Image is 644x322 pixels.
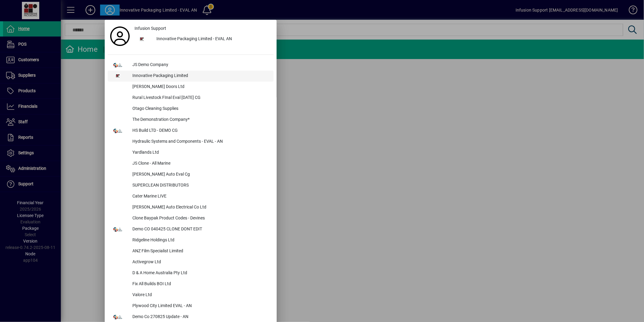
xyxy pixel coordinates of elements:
[108,82,274,93] button: [PERSON_NAME] Doors Ltd
[128,202,274,213] div: [PERSON_NAME] Auto Electrical Co Ltd
[128,224,274,235] div: Demo CO 040425 CLONE DONT EDIT
[108,93,274,103] button: Rural Livestock FInal Eval [DATE] CG
[108,191,274,202] button: Cater Marine LIVE
[128,213,274,224] div: Clone Baypak Product Codes - Devines
[108,60,274,71] button: JS Demo Company
[108,114,274,125] button: The Demonstration Company*
[132,34,274,45] button: Innovative Packaging Limited - EVAL AN
[108,279,274,290] button: Fix All Builds BOI Ltd
[108,290,274,301] button: Valore Ltd
[128,290,274,301] div: Valore Ltd
[108,235,274,246] button: Ridgeline Holdings Ltd
[108,268,274,279] button: D & A Home Australia Pty Ltd
[128,301,274,312] div: Plywood City Limited EVAL - AN
[128,169,274,180] div: [PERSON_NAME] Auto Eval Cg
[128,246,274,257] div: ANZ Film Specialist Limited
[132,23,274,34] a: Infusion Support
[108,180,274,191] button: SUPERCLEAN DISTRIBUTORS
[108,71,274,82] button: Innovative Packaging Limited
[108,224,274,235] button: Demo CO 040425 CLONE DONT EDIT
[108,147,274,158] button: Yardlands Ltd
[108,169,274,180] button: [PERSON_NAME] Auto Eval Cg
[128,257,274,268] div: Activegrow Ltd
[128,60,274,71] div: JS Demo Company
[108,301,274,312] button: Plywood City Limited EVAL - AN
[108,158,274,169] button: JS Clone - All Marine
[108,31,132,42] a: Profile
[108,125,274,136] button: HS Build LTD - DEMO CG
[108,246,274,257] button: ANZ Film Specialist Limited
[128,158,274,169] div: JS Clone - All Marine
[128,103,274,114] div: Otago Cleaning Supplies
[108,103,274,114] button: Otago Cleaning Supplies
[108,213,274,224] button: Clone Baypak Product Codes - Devines
[128,147,274,158] div: Yardlands Ltd
[128,71,274,82] div: Innovative Packaging Limited
[128,191,274,202] div: Cater Marine LIVE
[128,125,274,136] div: HS Build LTD - DEMO CG
[128,235,274,246] div: Ridgeline Holdings Ltd
[135,25,166,32] span: Infusion Support
[128,268,274,279] div: D & A Home Australia Pty Ltd
[108,202,274,213] button: [PERSON_NAME] Auto Electrical Co Ltd
[128,279,274,290] div: Fix All Builds BOI Ltd
[128,93,274,103] div: Rural Livestock FInal Eval [DATE] CG
[128,180,274,191] div: SUPERCLEAN DISTRIBUTORS
[128,82,274,93] div: [PERSON_NAME] Doors Ltd
[108,136,274,147] button: Hydraulic Systems and Components - EVAL - AN
[128,136,274,147] div: Hydraulic Systems and Components - EVAL - AN
[108,257,274,268] button: Activegrow Ltd
[152,34,274,45] div: Innovative Packaging Limited - EVAL AN
[128,114,274,125] div: The Demonstration Company*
